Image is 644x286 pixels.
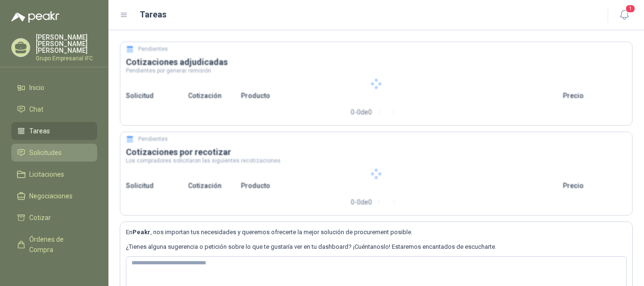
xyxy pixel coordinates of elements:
h1: Tareas [140,8,166,21]
span: Cotizar [29,212,51,223]
p: En , nos importan tus necesidades y queremos ofrecerte la mejor solución de procurement posible. [126,228,627,237]
span: Inicio [29,82,44,93]
span: Tareas [29,126,50,136]
a: Cotizar [11,209,97,227]
a: Negociaciones [11,187,97,205]
span: Negociaciones [29,191,73,201]
a: Tareas [11,122,97,140]
a: Remisiones [11,262,97,280]
a: Chat [11,100,97,118]
p: ¿Tienes alguna sugerencia o petición sobre lo que te gustaría ver en tu dashboard? ¡Cuéntanoslo! ... [126,242,627,252]
a: Inicio [11,79,97,97]
b: Peakr [132,229,150,236]
a: Solicitudes [11,144,97,162]
span: Chat [29,104,43,114]
span: 1 [625,4,636,13]
a: Órdenes de Compra [11,230,97,259]
a: Licitaciones [11,165,97,183]
span: Licitaciones [29,169,64,180]
p: [PERSON_NAME] [PERSON_NAME] [PERSON_NAME] [36,34,97,54]
span: Órdenes de Compra [29,234,88,255]
p: Grupo Empresarial IFC [36,56,97,61]
span: Solicitudes [29,147,62,158]
button: 1 [616,7,633,24]
img: Logo peakr [11,11,59,23]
